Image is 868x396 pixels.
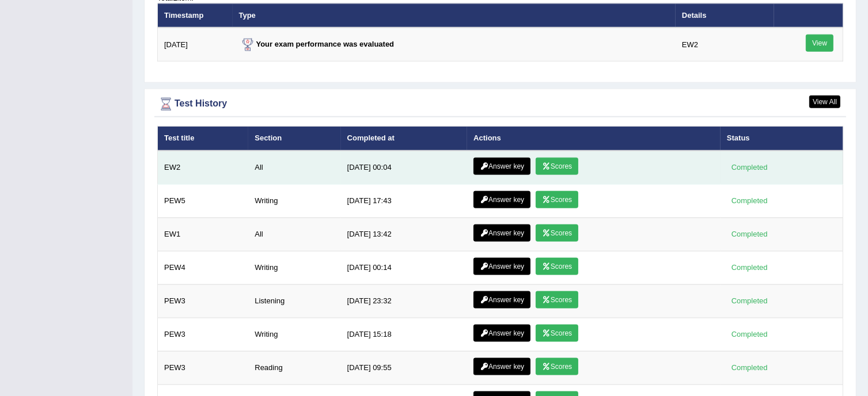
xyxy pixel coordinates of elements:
[727,362,772,374] div: Completed
[248,251,340,284] td: Writing
[473,258,530,275] a: Answer key
[727,262,772,274] div: Completed
[158,127,249,151] th: Test title
[676,3,774,28] th: Details
[341,127,468,151] th: Completed at
[157,96,843,113] div: Test History
[158,284,249,318] td: PEW3
[727,295,772,307] div: Completed
[473,291,530,309] a: Answer key
[158,251,249,284] td: PEW4
[341,351,468,384] td: [DATE] 09:55
[248,151,340,185] td: All
[248,351,340,384] td: Reading
[239,40,395,48] strong: Your exam performance was evaluated
[473,191,530,208] a: Answer key
[676,28,774,62] td: EW2
[536,158,578,175] a: Scores
[809,96,840,108] a: View All
[158,351,249,384] td: PEW3
[341,184,468,218] td: [DATE] 17:43
[727,229,772,241] div: Completed
[158,151,249,185] td: EW2
[158,318,249,351] td: PEW3
[473,358,530,375] a: Answer key
[158,184,249,218] td: PEW5
[233,3,676,28] th: Type
[467,127,721,151] th: Actions
[536,191,578,208] a: Scores
[806,35,833,52] a: View
[248,184,340,218] td: Writing
[158,218,249,251] td: EW1
[248,127,340,151] th: Section
[248,284,340,318] td: Listening
[341,318,468,351] td: [DATE] 15:18
[341,284,468,318] td: [DATE] 23:32
[248,318,340,351] td: Writing
[473,158,530,175] a: Answer key
[158,3,233,28] th: Timestamp
[727,329,772,341] div: Completed
[536,291,578,309] a: Scores
[248,218,340,251] td: All
[536,258,578,275] a: Scores
[721,127,843,151] th: Status
[341,251,468,284] td: [DATE] 00:14
[341,151,468,185] td: [DATE] 00:04
[727,162,772,174] div: Completed
[341,218,468,251] td: [DATE] 13:42
[473,325,530,342] a: Answer key
[727,195,772,207] div: Completed
[536,325,578,342] a: Scores
[158,28,233,62] td: [DATE]
[536,224,578,242] a: Scores
[473,224,530,242] a: Answer key
[536,358,578,375] a: Scores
